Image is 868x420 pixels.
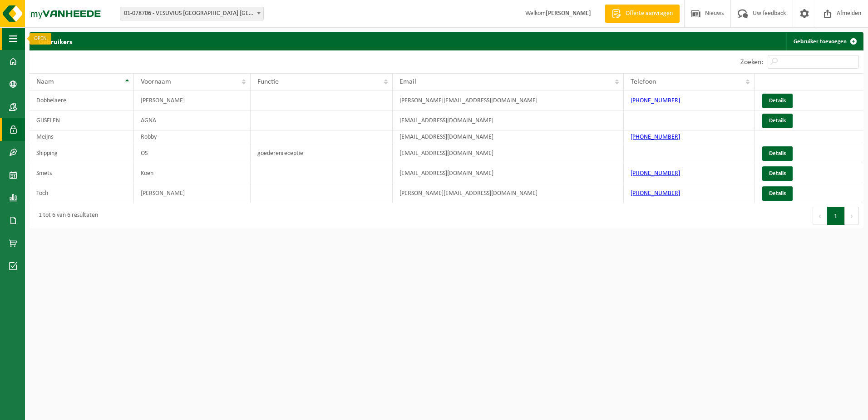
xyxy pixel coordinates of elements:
[30,32,81,50] h2: Gebruikers
[762,94,793,108] a: Details
[546,10,591,17] strong: [PERSON_NAME]
[134,183,251,203] td: [PERSON_NAME]
[762,186,793,201] a: Details
[134,110,251,130] td: AGNA
[399,78,416,85] span: Email
[605,5,680,23] a: Offerte aanvragen
[120,7,263,20] span: 01-078706 - VESUVIUS BELGIUM NV - OOSTENDE
[134,130,251,143] td: Robby
[30,110,134,130] td: GIJSELEN
[845,207,859,225] button: Next
[393,90,624,110] td: [PERSON_NAME][EMAIL_ADDRESS][DOMAIN_NAME]
[393,183,624,203] td: [PERSON_NAME][EMAIL_ADDRESS][DOMAIN_NAME]
[34,208,98,224] div: 1 tot 6 van 6 resultaten
[631,170,680,177] a: [PHONE_NUMBER]
[786,32,863,50] a: Gebruiker toevoegen
[740,59,763,66] label: Zoeken:
[393,130,624,143] td: [EMAIL_ADDRESS][DOMAIN_NAME]
[134,163,251,183] td: Koen
[134,90,251,110] td: [PERSON_NAME]
[141,78,171,85] span: Voornaam
[813,207,827,225] button: Previous
[251,143,392,163] td: goederenreceptie
[393,143,624,163] td: [EMAIL_ADDRESS][DOMAIN_NAME]
[631,190,680,197] a: [PHONE_NUMBER]
[623,9,675,18] span: Offerte aanvragen
[393,110,624,130] td: [EMAIL_ADDRESS][DOMAIN_NAME]
[631,78,656,85] span: Telefoon
[762,114,793,128] a: Details
[30,163,134,183] td: Smets
[36,78,54,85] span: Naam
[393,163,624,183] td: [EMAIL_ADDRESS][DOMAIN_NAME]
[134,143,251,163] td: OS
[30,183,134,203] td: Toch
[257,78,279,85] span: Functie
[120,7,264,20] span: 01-078706 - VESUVIUS BELGIUM NV - OOSTENDE
[30,130,134,143] td: Meijns
[631,97,680,104] a: [PHONE_NUMBER]
[762,146,793,161] a: Details
[30,90,134,110] td: Dobbelaere
[30,143,134,163] td: Shipping
[827,207,845,225] button: 1
[762,166,793,181] a: Details
[631,134,680,140] a: [PHONE_NUMBER]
